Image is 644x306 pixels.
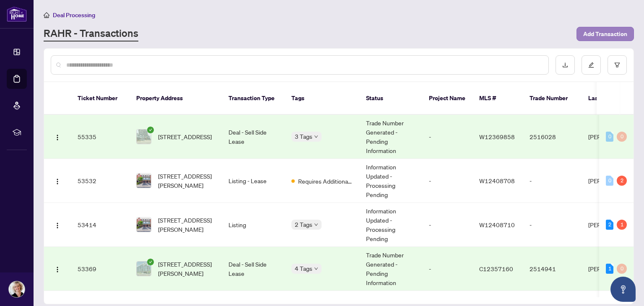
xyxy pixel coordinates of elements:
span: filter [614,62,620,68]
td: Trade Number Generated - Pending Information [359,247,422,291]
td: 2516028 [523,115,582,159]
span: Deal Processing [53,11,95,19]
button: edit [582,55,601,75]
div: 0 [617,264,627,274]
th: Ticket Number [71,82,130,115]
td: 53532 [71,159,130,203]
button: Logo [51,130,64,143]
td: Listing [222,203,285,247]
td: Deal - Sell Side Lease [222,115,285,159]
td: Information Updated - Processing Pending [359,203,422,247]
img: Logo [54,222,61,229]
td: 55335 [71,115,130,159]
button: Add Transaction [576,27,634,41]
img: Logo [54,178,61,185]
span: check-circle [147,127,154,133]
th: Transaction Type [222,82,285,115]
button: Open asap [610,277,636,302]
td: - [422,159,473,203]
td: - [422,115,473,159]
td: Information Updated - Processing Pending [359,159,422,203]
span: [STREET_ADDRESS][PERSON_NAME] [158,215,215,234]
span: download [562,62,568,68]
div: 0 [606,132,613,142]
td: - [523,159,582,203]
span: [STREET_ADDRESS][PERSON_NAME] [158,259,215,278]
span: 4 Tags [295,264,312,273]
span: down [314,223,318,227]
th: Trade Number [523,82,582,115]
span: down [314,135,318,139]
img: thumbnail-img [137,218,151,232]
button: Logo [51,174,64,187]
th: Project Name [422,82,473,115]
img: thumbnail-img [137,130,151,144]
button: Logo [51,262,64,275]
a: RAHR - Transactions [44,26,138,41]
button: Logo [51,218,64,231]
th: Tags [285,82,359,115]
span: C12357160 [479,265,513,272]
img: Profile Icon [9,281,25,297]
span: Requires Additional Docs [298,176,353,186]
span: W12369858 [479,133,515,140]
div: 0 [606,176,613,186]
div: 1 [606,264,613,274]
span: [STREET_ADDRESS] [158,132,212,141]
td: Trade Number Generated - Pending Information [359,115,422,159]
img: Logo [54,134,61,141]
span: [STREET_ADDRESS][PERSON_NAME] [158,171,215,190]
td: - [422,203,473,247]
td: Listing - Lease [222,159,285,203]
img: Logo [54,266,61,273]
span: 2 Tags [295,220,312,229]
td: 53414 [71,203,130,247]
th: MLS # [473,82,523,115]
td: - [422,247,473,291]
div: 2 [606,220,613,230]
img: thumbnail-img [137,174,151,188]
td: 53369 [71,247,130,291]
span: home [44,12,49,18]
td: - [523,203,582,247]
span: 3 Tags [295,132,312,141]
th: Status [359,82,422,115]
span: edit [588,62,594,68]
th: Property Address [130,82,222,115]
div: 0 [617,132,627,142]
span: W12408710 [479,221,515,228]
td: Deal - Sell Side Lease [222,247,285,291]
button: filter [608,55,627,75]
span: W12408708 [479,177,515,184]
img: thumbnail-img [137,262,151,276]
span: Add Transaction [583,27,627,41]
span: check-circle [147,259,154,265]
button: download [556,55,575,75]
span: down [314,267,318,271]
td: 2514941 [523,247,582,291]
div: 1 [617,220,627,230]
img: logo [7,6,27,22]
div: 2 [617,176,627,186]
